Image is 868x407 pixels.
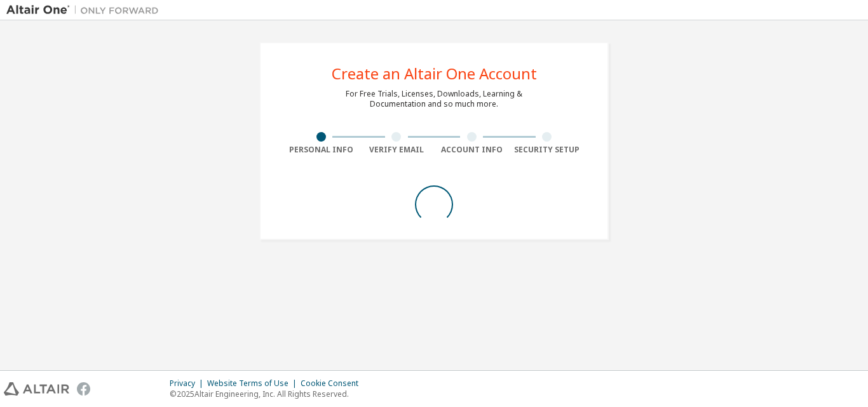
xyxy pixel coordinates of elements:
[207,378,301,389] div: Website Terms of Use
[170,389,366,399] p: © 2025 Altair Engineering, Inc. All Rights Reserved.
[434,145,510,155] div: Account Info
[6,4,165,17] img: Altair One
[170,378,207,389] div: Privacy
[346,89,522,109] div: For Free Trials, Licenses, Downloads, Learning & Documentation and so much more.
[359,145,435,155] div: Verify Email
[301,378,366,389] div: Cookie Consent
[510,145,585,155] div: Security Setup
[4,382,69,396] img: altair_logo.svg
[332,66,537,81] div: Create an Altair One Account
[77,382,90,396] img: facebook.svg
[283,145,359,155] div: Personal Info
